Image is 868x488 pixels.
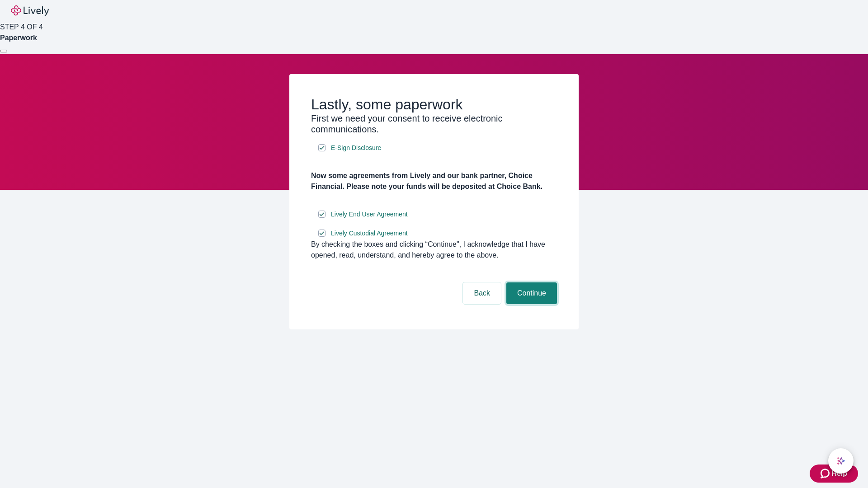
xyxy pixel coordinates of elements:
[11,5,49,16] img: Lively
[821,468,831,479] svg: Zendesk support icon
[463,282,501,304] button: Back
[810,465,858,483] button: Zendesk support iconHelp
[311,113,557,135] h3: First we need your consent to receive electronic communications.
[831,468,847,479] span: Help
[506,282,557,304] button: Continue
[828,448,854,474] button: chat
[331,143,381,153] span: E-Sign Disclosure
[331,210,408,219] span: Lively End User Agreement
[311,96,557,113] h2: Lastly, some paperwork
[311,239,557,261] div: By checking the boxes and clicking “Continue", I acknowledge that I have opened, read, understand...
[329,209,410,220] a: e-sign disclosure document
[331,229,408,238] span: Lively Custodial Agreement
[311,170,557,192] h4: Now some agreements from Lively and our bank partner, Choice Financial. Please note your funds wi...
[329,142,383,154] a: e-sign disclosure document
[836,456,845,465] svg: Lively AI Assistant
[329,228,410,239] a: e-sign disclosure document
